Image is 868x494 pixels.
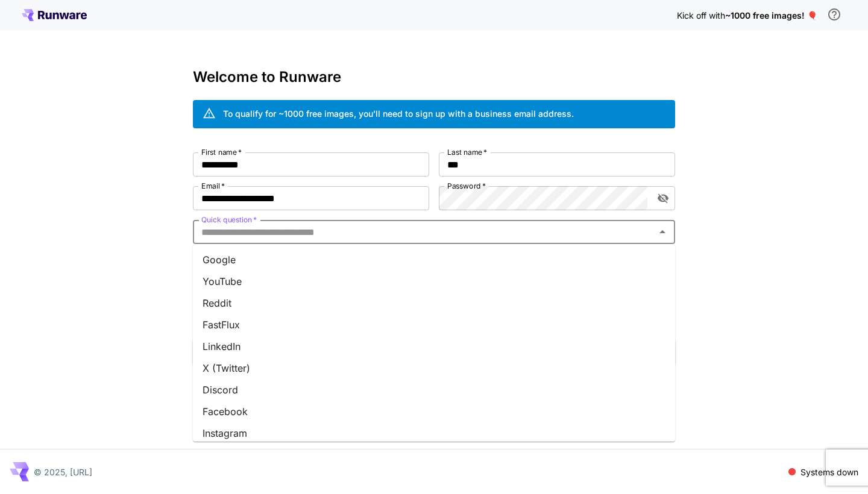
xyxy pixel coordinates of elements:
[193,422,675,444] li: Instagram
[193,401,675,422] li: Facebook
[34,466,92,478] p: © 2025, [URL]
[677,10,725,20] span: Kick off with
[654,224,671,240] button: Close
[193,336,675,357] li: LinkedIn
[447,181,486,191] label: Password
[201,181,225,191] label: Email
[822,2,846,27] button: In order to qualify for free credit, you need to sign up with a business email address and click ...
[201,147,242,157] label: First name
[193,270,675,292] li: YouTube
[193,357,675,379] li: X (Twitter)
[201,214,257,225] label: Quick question
[447,147,487,157] label: Last name
[193,379,675,401] li: Discord
[800,466,858,478] p: Systems down
[223,107,574,120] div: To qualify for ~1000 free images, you’ll need to sign up with a business email address.
[193,314,675,336] li: FastFlux
[193,69,675,86] h3: Welcome to Runware
[652,187,674,209] button: toggle password visibility
[193,292,675,314] li: Reddit
[725,10,817,20] span: ~1000 free images! 🎈
[193,249,675,270] li: Google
